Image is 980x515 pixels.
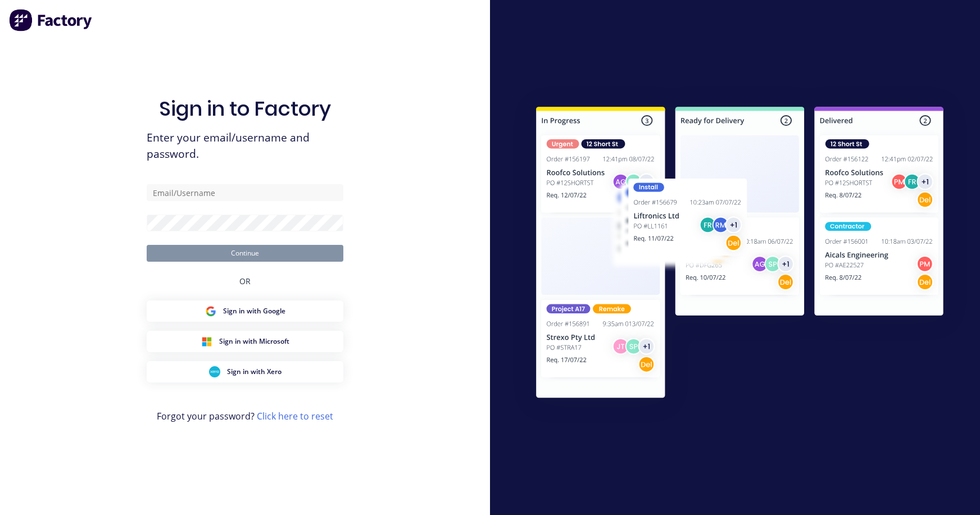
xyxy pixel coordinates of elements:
[209,366,220,377] img: Xero Sign in
[227,367,282,377] span: Sign in with Xero
[147,184,343,201] input: Email/Username
[219,336,289,347] span: Sign in with Microsoft
[201,336,212,347] img: Microsoft Sign in
[147,331,343,352] button: Microsoft Sign inSign in with Microsoft
[239,262,251,300] div: OR
[147,300,343,322] button: Google Sign inSign in with Google
[147,245,343,262] button: Continue
[147,361,343,382] button: Xero Sign inSign in with Xero
[511,84,968,425] img: Sign in
[147,130,343,162] span: Enter your email/username and password.
[223,306,285,316] span: Sign in with Google
[159,97,331,121] h1: Sign in to Factory
[205,306,216,317] img: Google Sign in
[157,409,333,423] span: Forgot your password?
[257,410,333,422] a: Click here to reset
[9,9,93,31] img: Factory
